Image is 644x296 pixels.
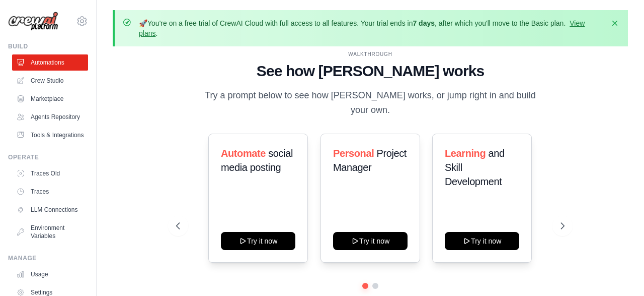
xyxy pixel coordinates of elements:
[445,148,486,159] span: Learning
[176,50,564,58] div: WALKTHROUGH
[12,184,88,200] a: Traces
[139,19,147,27] strong: 🚀
[8,153,88,161] div: Operate
[333,148,374,159] span: Personal
[201,88,539,118] p: Try a prompt below to see how [PERSON_NAME] works, or jump right in and build your own.
[12,220,88,244] a: Environment Variables
[12,73,88,89] a: Crew Studio
[12,266,88,282] a: Usage
[445,148,505,187] span: and Skill Development
[176,62,564,80] h1: See how [PERSON_NAME] works
[8,12,58,31] img: Logo
[221,148,266,159] span: Automate
[8,42,88,50] div: Build
[12,109,88,125] a: Agents Repository
[139,18,604,38] p: You're on a free trial of CrewAI Cloud with full access to all features. Your trial ends in , aft...
[333,148,407,173] span: Project Manager
[8,254,88,262] div: Manage
[12,202,88,218] a: LLM Connections
[445,232,519,250] button: Try it now
[12,54,88,71] a: Automations
[221,232,295,250] button: Try it now
[333,232,408,250] button: Try it now
[12,91,88,107] a: Marketplace
[12,165,88,182] a: Traces Old
[413,19,435,27] strong: 7 days
[12,127,88,143] a: Tools & Integrations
